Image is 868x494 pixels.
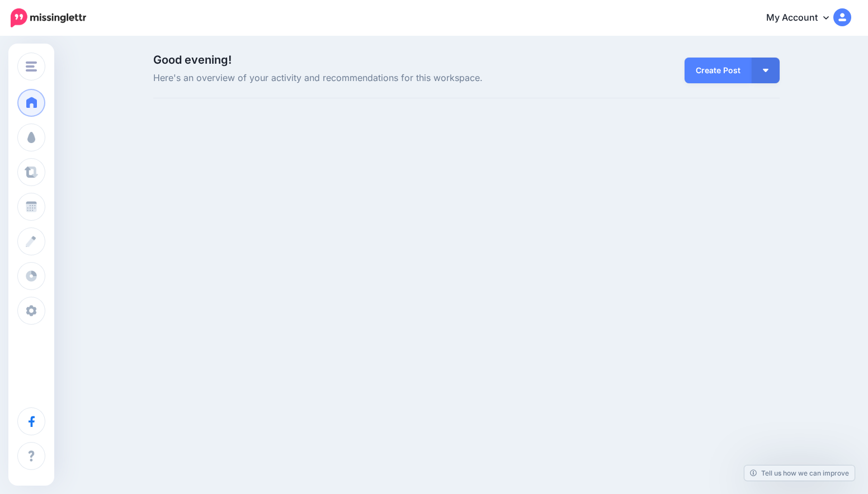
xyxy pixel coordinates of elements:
[26,61,37,72] img: menu.png
[744,465,855,481] a: Tell us how we can improve
[685,58,752,83] a: Create Post
[11,8,86,27] img: Missinglettr
[763,69,768,72] img: arrow-down-white.png
[153,71,565,85] span: Here's an overview of your activity and recommendations for this workspace.
[153,53,232,66] span: Good evening!
[755,4,851,32] a: My Account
